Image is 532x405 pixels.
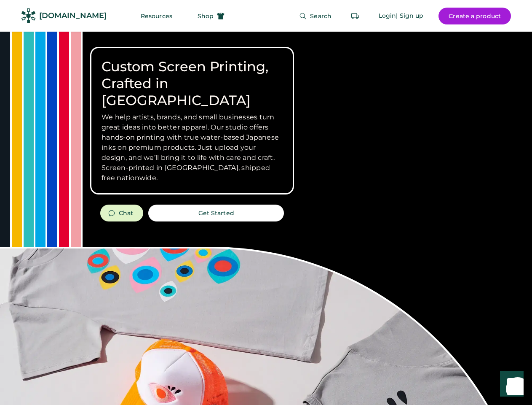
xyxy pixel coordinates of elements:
h3: We help artists, brands, and small businesses turn great ideas into better apparel. Our studio of... [102,112,283,183]
h1: Custom Screen Printing, Crafted in [GEOGRAPHIC_DATA] [102,58,283,109]
span: Search [310,13,331,19]
button: Get Started [148,205,284,221]
span: Shop [198,13,214,19]
button: Chat [100,205,143,221]
button: Create a product [438,8,511,24]
div: Login [379,12,396,20]
button: Retrieve an order [347,8,364,24]
img: Rendered Logo - Screens [21,8,36,23]
div: [DOMAIN_NAME] [39,11,107,21]
button: Search [289,8,342,24]
div: | Sign up [396,12,423,20]
button: Resources [131,8,182,24]
iframe: Front Chat [492,367,528,403]
button: Shop [187,8,235,24]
